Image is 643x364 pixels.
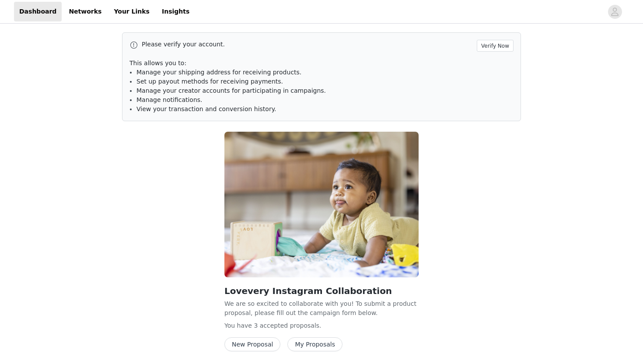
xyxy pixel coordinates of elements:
span: Manage notifications. [136,96,203,103]
img: Lovevery Europe [224,132,419,277]
span: s [316,322,319,329]
h2: Lovevery Instagram Collaboration [224,284,419,297]
span: Set up payout methods for receiving payments. [136,78,283,85]
a: Networks [63,2,107,21]
span: View your transaction and conversion history. [136,105,276,112]
p: This allows you to: [129,59,514,68]
button: New Proposal [224,337,280,351]
button: Verify Now [477,40,514,52]
p: We are so excited to collaborate with you! To submit a product proposal, please fill out the camp... [224,299,419,318]
button: My Proposals [287,337,342,351]
p: Please verify your account. [142,40,473,49]
a: Dashboard [14,2,62,21]
span: Manage your shipping address for receiving products. [136,69,301,76]
p: You have 3 accepted proposal . [224,321,419,330]
a: Insights [157,2,195,21]
div: avatar [611,5,619,19]
a: Your Links [108,2,155,21]
span: Manage your creator accounts for participating in campaigns. [136,87,326,94]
